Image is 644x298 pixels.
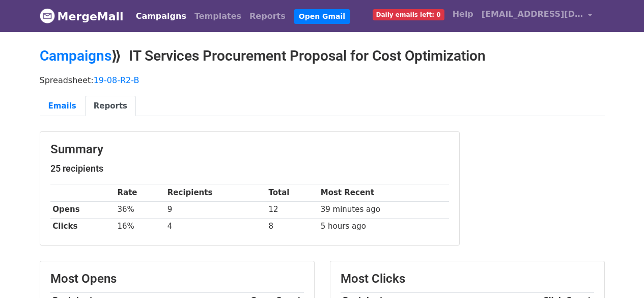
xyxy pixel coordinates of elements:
[266,218,318,235] td: 8
[478,4,597,28] a: [EMAIL_ADDRESS][DOMAIN_NAME]
[266,184,318,201] th: Total
[40,6,124,27] a: MergeMail
[190,6,245,26] a: Templates
[40,96,85,117] a: Emails
[266,201,318,218] td: 12
[50,272,304,286] h3: Most Opens
[94,75,139,85] a: 19-08-R2-B
[318,184,449,201] th: Most Recent
[40,8,55,23] img: MergeMail logo
[50,218,115,235] th: Clicks
[294,9,350,24] a: Open Gmail
[369,4,449,24] a: Daily emails left: 0
[85,96,136,117] a: Reports
[245,6,290,26] a: Reports
[115,218,165,235] td: 16%
[165,218,266,235] td: 4
[40,75,605,86] p: Spreadsheet:
[132,6,190,26] a: Campaigns
[318,201,449,218] td: 39 minutes ago
[50,163,449,174] h5: 25 recipients
[318,218,449,235] td: 5 hours ago
[40,47,605,65] h2: ⟫ IT Services Procurement Proposal for Cost Optimization
[373,9,444,20] span: Daily emails left: 0
[449,4,478,24] a: Help
[40,47,111,64] a: Campaigns
[341,272,594,286] h3: Most Clicks
[50,142,449,157] h3: Summary
[50,201,115,218] th: Opens
[115,201,165,218] td: 36%
[165,201,266,218] td: 9
[115,184,165,201] th: Rate
[482,8,583,20] span: [EMAIL_ADDRESS][DOMAIN_NAME]
[165,184,266,201] th: Recipients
